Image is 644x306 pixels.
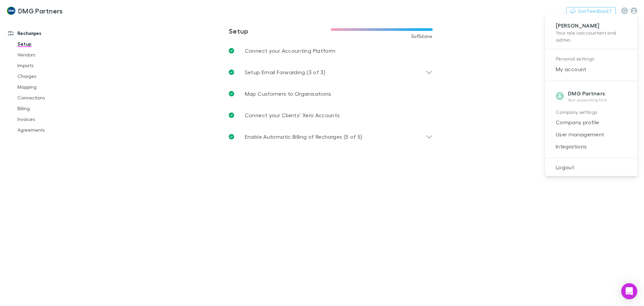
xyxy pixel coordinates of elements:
[568,97,607,103] p: Your accounting firm
[556,108,627,117] p: Company settings
[621,283,637,299] div: Open Intercom Messenger
[550,130,632,138] span: User management
[568,90,605,97] strong: DMG Partners
[550,142,632,150] span: Integrations
[556,22,627,29] p: [PERSON_NAME]
[556,29,627,43] p: Your role is accountant and admin .
[556,55,627,63] p: Personal settings
[550,118,632,126] span: Company profile
[550,163,632,171] span: Logout
[550,65,632,73] span: My account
